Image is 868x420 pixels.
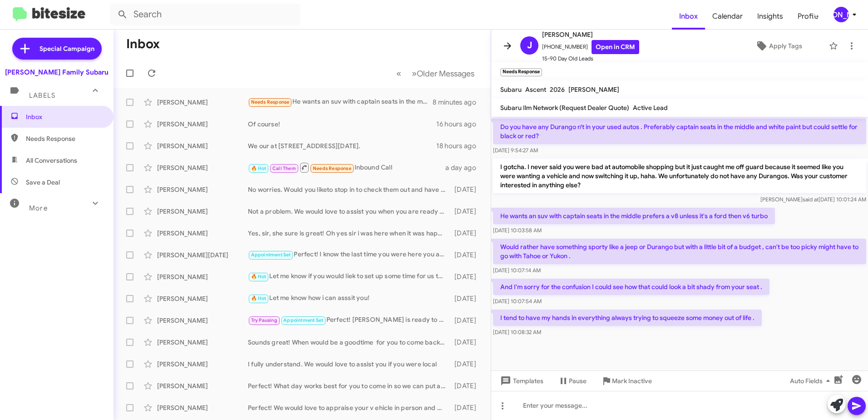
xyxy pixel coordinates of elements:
div: [DATE] [450,272,483,281]
div: [DATE] [450,338,483,347]
span: Active Lead [633,104,668,112]
div: Yes, sir, she sure is great! Oh yes sir i was here when it was happening. We had our IT director ... [248,229,450,238]
span: Appointment Set [283,317,323,323]
div: [PERSON_NAME] [157,229,248,238]
div: We our at [STREET_ADDRESS][DATE]. [248,141,436,150]
p: He wants an suv with captain seats in the middle prefers a v8 unless it's a ford then v6 turbo [493,208,775,224]
div: Perfect! [PERSON_NAME] is ready to assist you in getting into that New Outback! We have great dea... [248,315,450,325]
div: 8 minutes ago [433,98,483,107]
div: [DATE] [450,185,483,194]
span: Try Pausing [251,317,277,323]
span: [DATE] 10:07:14 AM [493,267,541,274]
span: [PERSON_NAME] [DATE] 10:01:24 AM [760,196,866,203]
h1: Inbox [126,37,160,51]
div: [PERSON_NAME] [833,7,849,22]
div: 16 hours ago [436,120,483,129]
p: Do you have any Durango r/t in your used autos . Preferably captain seats in the middle and white... [493,119,866,144]
div: Let me know how i can asssit you! [248,293,450,304]
span: Needs Response [26,134,103,143]
span: Subaru Ilm Network (Request Dealer Quote) [500,104,629,112]
span: Subaru [500,85,522,94]
span: Mark Inactive [612,373,652,389]
button: Mark Inactive [594,373,659,389]
span: [PERSON_NAME] [568,85,619,94]
span: Call Them [272,165,296,171]
div: [PERSON_NAME] [157,120,248,129]
span: « [396,68,401,79]
a: Special Campaign [12,38,102,60]
button: Apply Tags [732,38,824,54]
span: 🔥 Hot [251,165,266,171]
div: [PERSON_NAME] [157,272,248,281]
span: [DATE] 10:07:54 AM [493,298,542,305]
span: Apply Tags [769,38,802,54]
p: Would rather have something sporty like a jeep or Durango but with a little bit of a budget , can... [493,239,866,264]
span: Needs Response [313,165,351,171]
span: 2026 [550,85,565,94]
div: [DATE] [450,360,483,369]
div: Inbound Call [248,162,445,173]
div: [DATE] [450,316,483,325]
div: Perfect! We would love to appraise your v ehicle in person and give you a great offer to buy or t... [248,403,450,412]
div: [PERSON_NAME] Family Subaru [5,68,108,77]
div: [PERSON_NAME] [157,338,248,347]
div: Sounds great! When would be a goodtime for you to come back in? Since I know we did not get to di... [248,338,450,347]
span: Inbox [26,112,103,121]
span: Appointment Set [251,252,291,258]
span: 🔥 Hot [251,274,266,280]
div: [DATE] [450,294,483,303]
span: Labels [29,91,55,100]
div: Perfect! What day works best for you to come in so we can put a number on it. [248,381,450,390]
div: Perfect! I know the last time you were here you and your wife were looking at vehicles. When woul... [248,250,450,260]
span: [PHONE_NUMBER] [542,40,639,54]
button: Previous [391,64,407,83]
span: [DATE] 10:08:32 AM [493,329,541,335]
a: Calendar [705,3,750,30]
div: No worries. Would you liketo stop in to check them out and have a information gathering day? [248,185,450,194]
div: [PERSON_NAME] [157,207,248,216]
div: [PERSON_NAME] [157,98,248,107]
div: [DATE] [450,229,483,238]
span: More [29,204,48,212]
span: [DATE] 10:03:58 AM [493,227,542,234]
div: [DATE] [450,207,483,216]
span: Needs Response [251,99,290,105]
button: Pause [551,373,594,389]
button: Next [406,64,480,83]
div: [PERSON_NAME] [157,163,248,172]
a: Inbox [672,3,705,30]
a: Profile [790,3,826,30]
span: Save a Deal [26,178,60,187]
span: 🔥 Hot [251,295,266,301]
div: 18 hours ago [436,141,483,150]
a: Open in CRM [592,40,639,54]
span: All Conversations [26,156,77,165]
div: [PERSON_NAME][DATE] [157,250,248,260]
div: [PERSON_NAME] [157,185,248,194]
p: I tend to have my hands in everything always trying to squeeze some money out of life . [493,310,762,326]
div: [PERSON_NAME] [157,381,248,390]
span: Pause [569,373,587,389]
div: Of course! [248,120,436,129]
span: Templates [498,373,543,389]
div: [DATE] [450,250,483,260]
a: Insights [750,3,790,30]
input: Search [110,4,301,25]
div: He wants an suv with captain seats in the middle prefers a v8 unless it's a ford then v6 turbo [248,97,433,107]
div: [DATE] [450,403,483,412]
div: [PERSON_NAME] [157,360,248,369]
nav: Page navigation example [391,64,480,83]
div: [PERSON_NAME] [157,294,248,303]
span: Ascent [525,85,546,94]
div: a day ago [445,163,483,172]
p: I gotcha. I never said you were bad at automobile shopping but it just caught me off guard becaus... [493,159,866,193]
button: Templates [491,373,551,389]
span: » [412,68,417,79]
div: [DATE] [450,381,483,390]
div: Not a problem. We would love to assist you when you are ready to check them out again! [248,207,450,216]
div: Let me know if you would liek to set up some time for us to appraise your vehicle. [248,271,450,282]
